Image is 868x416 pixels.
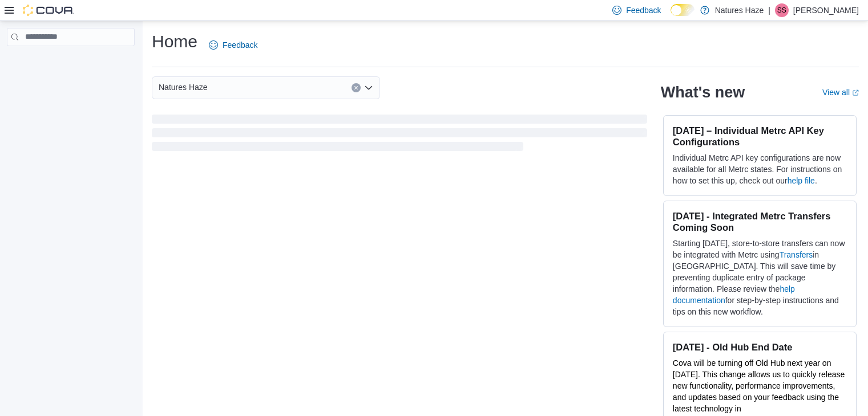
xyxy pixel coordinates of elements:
[673,210,847,233] h3: [DATE] - Integrated Metrc Transfers Coming Soon
[204,34,262,56] a: Feedback
[673,284,795,305] a: help documentation
[364,83,373,92] button: Open list of options
[777,3,786,17] span: SS
[673,125,847,148] h3: [DATE] – Individual Metrc API Key Configurations
[793,3,859,17] p: [PERSON_NAME]
[775,3,789,17] div: Sina Sanjari
[673,152,847,186] p: Individual Metrc API key configurations are now available for all Metrc states. For instructions ...
[673,238,847,317] p: Starting [DATE], store-to-store transfers can now be integrated with Metrc using in [GEOGRAPHIC_D...
[661,83,745,101] h2: What's new
[852,89,859,96] svg: External link
[626,5,661,16] span: Feedback
[715,3,764,17] p: Natures Haze
[673,341,847,353] h3: [DATE] - Old Hub End Date
[788,176,815,185] a: help file
[223,39,257,51] span: Feedback
[152,30,197,53] h1: Home
[780,250,813,259] a: Transfers
[671,4,695,16] input: Dark Mode
[352,83,361,92] button: Clear input
[768,3,770,17] p: |
[822,88,859,97] a: View allExternal link
[152,117,647,153] span: Loading
[7,48,135,76] nav: Complex example
[159,80,208,94] span: Natures Haze
[23,5,74,16] img: Cova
